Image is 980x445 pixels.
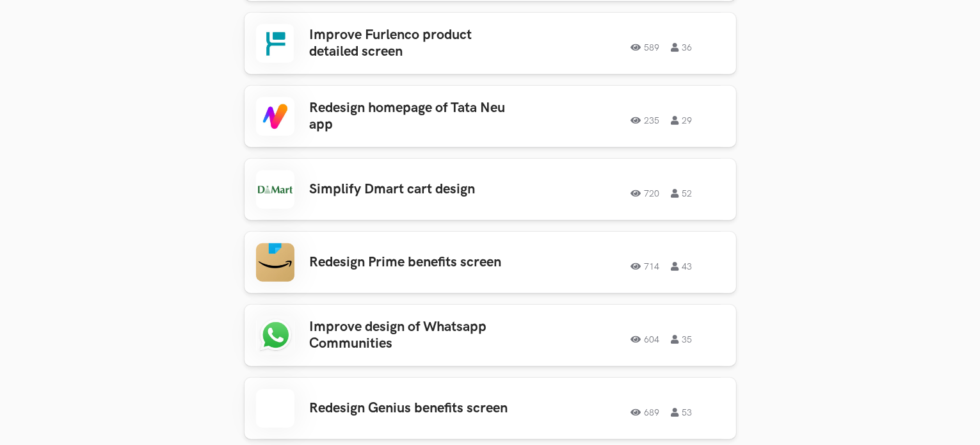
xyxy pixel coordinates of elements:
h3: Redesign homepage of Tata Neu app [310,100,510,134]
a: Redesign Genius benefits screen 689 53 [245,378,736,439]
a: Redesign homepage of Tata Neu app 235 29 [245,86,736,147]
a: Simplify Dmart cart design 720 52 [245,159,736,220]
h3: Redesign Genius benefits screen [310,400,510,417]
span: 43 [671,262,693,271]
h3: Simplify Dmart cart design [310,181,510,198]
a: Improve design of Whatsapp Communities 604 35 [245,305,736,366]
span: 52 [671,189,693,198]
span: 689 [631,408,660,417]
span: 29 [671,116,693,125]
a: Improve Furlenco product detailed screen 589 36 [245,13,736,74]
span: 235 [631,116,660,125]
span: 604 [631,335,660,344]
span: 53 [671,408,693,417]
a: Redesign Prime benefits screen 714 43 [245,232,736,293]
span: 35 [671,335,693,344]
h3: Redesign Prime benefits screen [310,254,510,271]
span: 720 [631,189,660,198]
h3: Improve Furlenco product detailed screen [310,27,510,61]
span: 36 [671,43,693,52]
span: 714 [631,262,660,271]
h3: Improve design of Whatsapp Communities [310,319,510,353]
span: 589 [631,43,660,52]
